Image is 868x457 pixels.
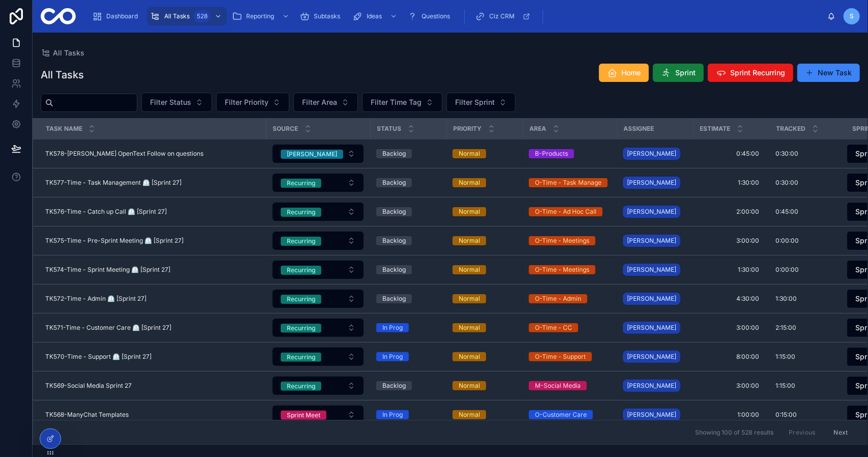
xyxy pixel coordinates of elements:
[273,377,364,395] button: Select Button
[775,295,797,303] span: 1:30:00
[453,149,517,158] a: Normal
[730,68,785,78] span: Sprint Recurring
[45,237,260,245] a: TK575-Time - Pre-Sprint Meeting ⏲️ [Sprint 27]
[775,237,840,245] a: 0:00:00
[45,382,260,390] a: TK569-Social Media Sprint 27
[41,48,84,58] a: All Tasks
[736,150,759,158] span: 0:45:00
[382,410,403,419] div: In Prog
[53,48,84,58] span: All Tasks
[529,410,611,419] a: O-Customer Care
[699,262,763,278] a: 1:30:00
[453,323,517,332] a: Normal
[106,12,138,20] span: Dashboard
[627,295,676,303] span: [PERSON_NAME]
[404,7,457,25] a: Questions
[453,265,517,274] a: Normal
[45,150,260,158] a: TK578-[PERSON_NAME] OpenText Follow on questions
[459,410,480,419] div: Normal
[382,178,406,187] div: Backlog
[472,7,535,25] a: Ciz CRM
[41,68,84,82] h1: All Tasks
[382,149,406,158] div: Backlog
[738,179,759,187] span: 1:30:00
[272,173,364,192] a: Select Button
[535,352,586,361] div: O-Time - Support
[273,125,298,133] span: Source
[272,231,364,250] a: Select Button
[535,149,568,158] div: B-Products
[708,64,793,82] button: Sprint Recurring
[287,382,315,391] div: Recurring
[164,12,190,20] span: All Tasks
[377,125,402,133] span: Status
[627,150,676,158] span: [PERSON_NAME]
[535,207,596,216] div: O-Time - Ad Hoc Call
[623,146,687,162] a: [PERSON_NAME]
[775,208,798,216] span: 0:45:00
[736,208,759,216] span: 2:00:00
[627,324,676,332] span: [PERSON_NAME]
[535,236,589,245] div: O-Time - Meetings
[194,10,211,22] div: 528
[623,235,680,247] a: [PERSON_NAME]
[293,93,358,112] button: Select Button
[623,322,680,334] a: [PERSON_NAME]
[623,407,687,423] a: [PERSON_NAME]
[382,236,406,245] div: Backlog
[376,352,440,361] a: In Prog
[459,294,480,303] div: Normal
[376,178,440,187] a: Backlog
[45,324,260,332] a: TK571-Time - Customer Care ⏲️ [Sprint 27]
[45,295,146,303] span: TK572-Time - Admin ⏲️ [Sprint 27]
[45,266,260,274] a: TK574-Time - Sprint Meeting ⏲️ [Sprint 27]
[376,323,440,332] a: In Prog
[273,348,364,366] button: Select Button
[287,150,337,159] div: [PERSON_NAME]
[287,295,315,304] div: Recurring
[700,125,731,133] span: Estimate
[45,208,167,216] span: TK576-Time - Catch up Call ⏲️ [Sprint 27]
[489,12,515,20] span: Ciz CRM
[529,294,611,303] a: O-Time - Admin
[296,7,347,25] a: Subtasks
[349,7,402,25] a: Ideas
[623,378,687,394] a: [PERSON_NAME]
[302,97,337,107] span: Filter Area
[273,319,364,337] button: Select Button
[653,64,704,82] button: Sprint
[627,353,676,361] span: [PERSON_NAME]
[273,232,364,250] button: Select Button
[459,381,480,390] div: Normal
[147,7,227,25] a: All Tasks528
[376,149,440,158] a: Backlog
[382,352,403,361] div: In Prog
[699,233,763,249] a: 3:00:00
[797,64,860,82] a: New Task
[535,381,581,390] div: M-Social Media
[775,179,840,187] a: 0:30:00
[216,93,289,112] button: Select Button
[382,381,406,390] div: Backlog
[45,411,129,419] span: TK568-ManyChat Templates
[535,294,581,303] div: O-Time - Admin
[775,382,840,390] a: 1:15:00
[459,323,480,332] div: Normal
[453,178,517,187] a: Normal
[273,261,364,279] button: Select Button
[459,236,480,245] div: Normal
[382,294,406,303] div: Backlog
[675,68,696,78] span: Sprint
[382,323,403,332] div: In Prog
[775,208,840,216] a: 0:45:00
[623,409,680,421] a: [PERSON_NAME]
[623,233,687,249] a: [PERSON_NAME]
[455,97,495,107] span: Filter Sprint
[287,353,315,362] div: Recurring
[459,149,480,158] div: Normal
[775,266,840,274] a: 0:00:00
[850,12,854,20] span: S
[453,381,517,390] a: Normal
[45,179,182,187] span: TK577-Time - Task Management ⏲️ [Sprint 27]
[459,207,480,216] div: Normal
